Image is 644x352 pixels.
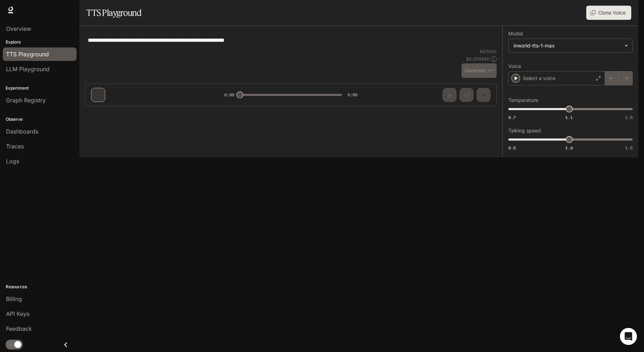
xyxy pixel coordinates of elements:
[625,114,633,120] span: 1.5
[625,145,633,151] span: 1.5
[86,6,141,20] h1: TTS Playground
[466,56,490,62] p: $ 0.000640
[508,31,523,36] p: Model
[586,6,631,20] button: Clone Voice
[508,128,541,133] p: Talking speed
[480,49,497,55] p: 64 / 1000
[565,145,573,151] span: 1.0
[509,39,632,52] div: inworld-tts-1-max
[514,42,621,49] div: inworld-tts-1-max
[620,328,637,345] div: Open Intercom Messenger
[508,114,516,120] span: 0.7
[508,98,538,103] p: Temperature
[508,145,516,151] span: 0.5
[523,75,555,82] p: Select a voice
[565,114,573,120] span: 1.1
[508,64,521,69] p: Voice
